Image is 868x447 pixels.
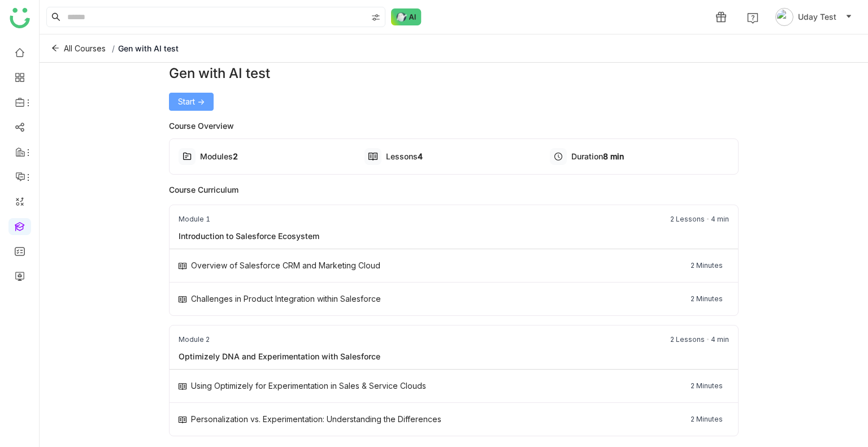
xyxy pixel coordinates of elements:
[49,40,108,58] button: All Courses
[170,230,328,242] div: Introduction to Salesforce Ecosystem
[169,63,739,84] div: Gen with AI test
[179,214,210,224] div: Module 1
[64,42,106,55] span: All Courses
[691,261,723,271] div: 2 Minutes
[178,96,205,108] span: Start ->
[371,13,380,22] img: search-type.svg
[179,416,186,423] img: type
[747,12,758,24] img: help.svg
[179,296,186,303] img: type
[191,261,380,270] div: Overview of Salesforce CRM and Marketing Cloud
[603,151,624,161] span: 8 min
[179,383,186,390] img: type
[691,414,723,424] div: 2 Minutes
[191,381,426,390] div: Using Optimizely for Experimentation in Sales & Service Clouds
[798,11,836,23] span: Uday Test
[775,8,793,26] img: avatar
[10,8,30,28] img: logo
[112,44,115,53] span: /
[179,335,210,345] div: Module 2
[200,151,233,161] span: Modules
[691,294,723,304] div: 2 Minutes
[391,8,422,25] img: ask-buddy-normal.svg
[170,350,389,362] div: Optimizely DNA and Experimentation with Salesforce
[169,93,214,111] button: Start ->
[571,151,603,161] span: Duration
[368,152,377,161] img: type
[670,214,729,224] div: 2 Lessons 4 min
[670,335,729,345] div: 2 Lessons 4 min
[118,44,179,53] span: Gen with AI test
[418,151,423,161] span: 4
[169,120,739,132] div: Course Overview
[386,151,418,161] span: Lessons
[773,8,854,26] button: Uday Test
[179,263,186,270] img: type
[191,414,441,424] div: Personalization vs. Experimentation: Understanding the Differences
[691,381,723,391] div: 2 Minutes
[169,184,739,196] div: Course Curriculum
[191,294,381,303] div: Challenges in Product Integration within Salesforce
[233,151,238,161] span: 2
[183,152,192,161] img: type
